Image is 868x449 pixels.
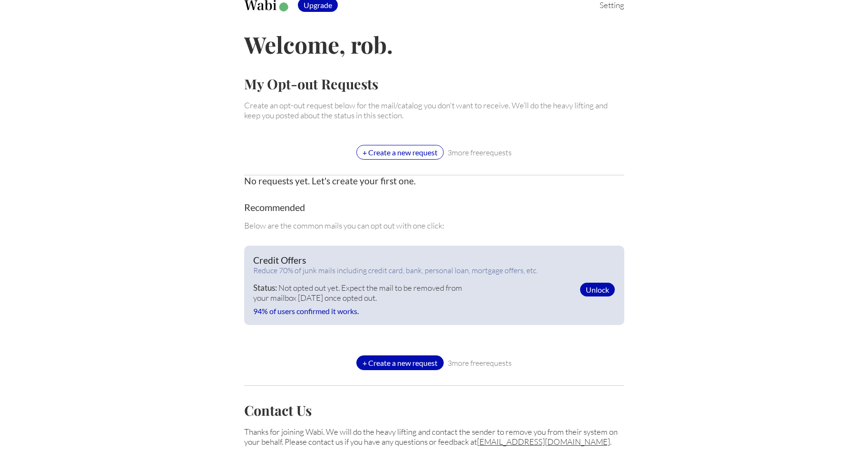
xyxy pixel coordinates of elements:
[253,255,615,266] div: Credit Offers
[448,358,512,368] span: 3 more free requests
[356,355,444,370] div: + Create a new request
[356,145,444,160] div: + Create a new request
[448,148,512,157] span: 3 more free requests
[253,306,359,315] div: 94% of users confirmed it works.
[244,220,624,230] p: Below are the common mails you can opt out with one click:
[244,401,624,419] h2: Contact Us
[244,175,416,186] a: No requests yet. Let's create your first one.
[253,283,277,293] span: Status:
[244,201,624,213] h3: Recommended
[477,437,610,447] a: [EMAIL_ADDRESS][DOMAIN_NAME]
[244,427,624,447] p: Thanks for joining Wabi. We will do the heavy lifting and contact the sender to remove you from t...
[253,266,615,275] div: Reduce 70% of junk mails including credit card, bank, personal loan, mortgage offers, etc.
[244,29,624,59] h1: Welcome, rob.
[356,358,444,368] a: + Create a new request
[253,283,486,303] span: Not opted out yet. Expect the mail to be removed from your mailbox [DATE] once opted out.
[244,75,624,93] h2: My Opt-out Requests
[576,285,615,295] a: Unlock
[580,283,615,296] span: Unlock
[356,147,444,157] a: + Create a new request
[244,100,624,120] p: Create an opt-out request below for the mail/catalog you don't want to receive. We’ll do the heav...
